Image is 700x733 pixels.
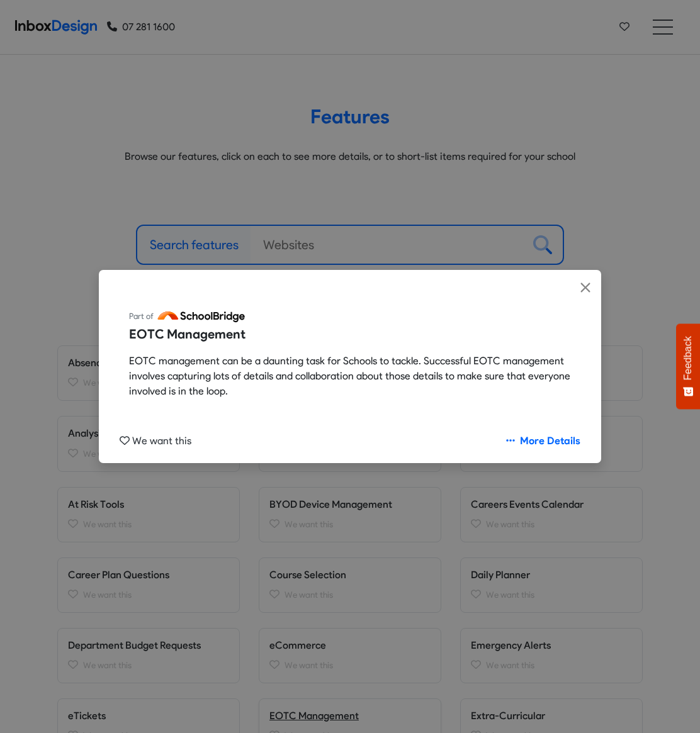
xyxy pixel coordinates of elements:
[156,306,251,326] img: logo_schoolbridge.svg
[676,323,700,409] button: Feedback - Show survey
[129,354,571,399] p: EOTC management can be a daunting task for Schools to tackle. Successful EOTC management involves...
[495,429,591,453] a: More Details
[129,326,571,343] h4: EOTC Management
[109,429,202,453] button: We want this
[129,310,154,322] span: Part of
[682,336,693,380] span: Feedback
[570,270,601,306] button: Close
[132,435,191,447] span: We want this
